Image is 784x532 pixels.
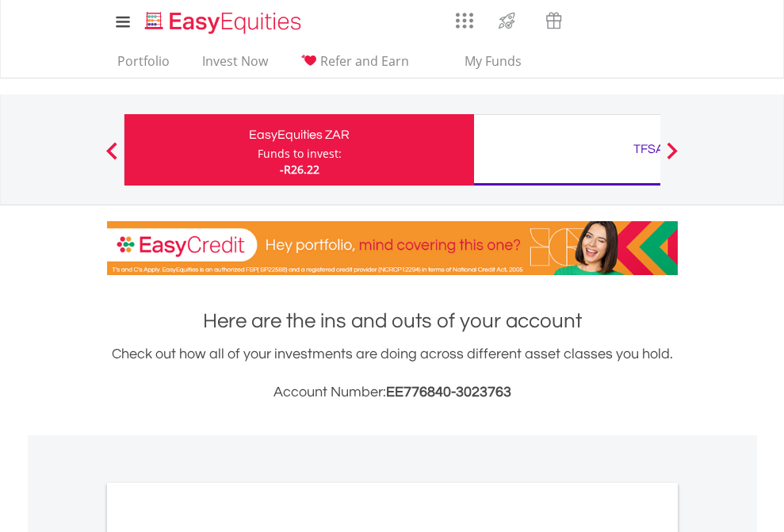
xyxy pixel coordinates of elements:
a: Portfolio [111,53,176,78]
img: EasyEquities_Logo.png [142,10,308,36]
span: Refer and Earn [320,52,409,70]
a: Home page [139,4,308,36]
img: thrive-v2.svg [494,8,520,33]
a: Vouchers [530,4,577,33]
button: Previous [96,150,128,166]
span: EE776840-3023763 [386,385,511,400]
a: FAQ's and Support [618,4,658,36]
h1: Here are the ins and outs of your account [107,307,678,335]
img: EasyCredit Promotion Banner [107,221,678,275]
div: Funds to invest: [258,146,342,162]
a: Notifications [577,4,618,36]
img: grid-menu-icon.svg [456,12,473,29]
h3: Account Number: [107,381,678,404]
a: AppsGrid [446,4,484,29]
div: EasyEquities ZAR [134,124,465,146]
button: Next [656,150,688,166]
a: Invest Now [196,53,274,78]
span: My Funds [442,51,545,71]
img: vouchers-v2.svg [541,8,567,33]
span: -R26.22 [280,162,319,177]
a: Refer and Earn [294,53,415,78]
a: My Profile [658,4,698,39]
div: Check out how all of your investments are doing across different asset classes you hold. [107,343,678,404]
